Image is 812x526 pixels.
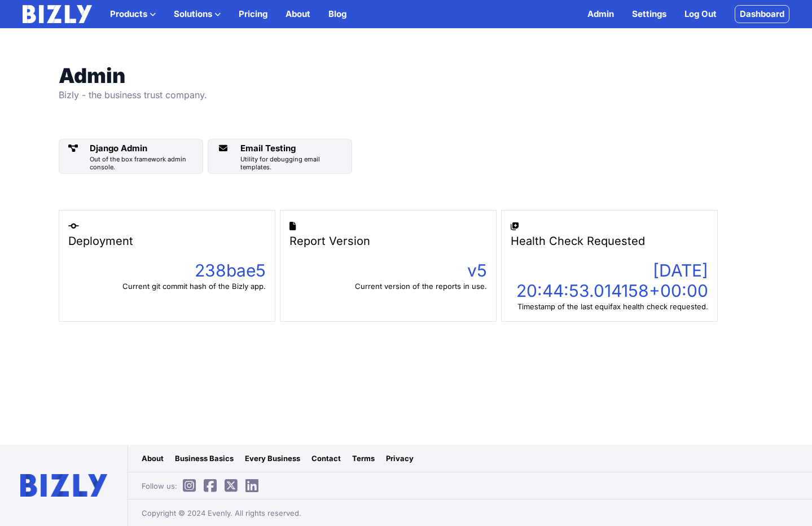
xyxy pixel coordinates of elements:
[59,64,425,87] h1: Admin
[174,7,221,21] button: Solutions
[289,233,487,249] div: Report Version
[289,280,487,292] div: Current version of the reports in use.
[632,7,666,21] a: Settings
[352,453,375,464] a: Terms
[110,7,156,21] button: Products
[240,142,346,155] div: Email Testing
[328,7,346,21] a: Blog
[289,260,487,280] div: v5
[59,139,203,174] a: Django Admin Out of the box framework admin console.
[245,453,300,464] a: Every Business
[684,7,717,21] a: Log Out
[311,453,341,464] a: Contact
[142,453,164,464] a: About
[68,233,266,249] div: Deployment
[68,260,266,280] div: 238bae5
[68,280,266,292] div: Current git commit hash of the Bizly app.
[175,453,234,464] a: Business Basics
[239,7,267,21] a: Pricing
[90,142,197,155] div: Django Admin
[59,87,425,103] p: Bizly - the business trust company.
[142,480,264,492] span: Follow us:
[142,507,301,519] span: Copyright © 2024 Evenly. All rights reserved.
[386,453,414,464] a: Privacy
[240,155,346,171] div: Utility for debugging email templates.
[286,7,310,21] a: About
[511,233,708,249] div: Health Check Requested
[587,7,614,21] a: Admin
[511,301,708,312] div: Timestamp of the last equifax health check requested.
[90,155,197,171] div: Out of the box framework admin console.
[735,5,789,23] a: Dashboard
[511,260,708,301] div: [DATE] 20:44:53.014158+00:00
[208,139,352,174] a: Email Testing Utility for debugging email templates.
